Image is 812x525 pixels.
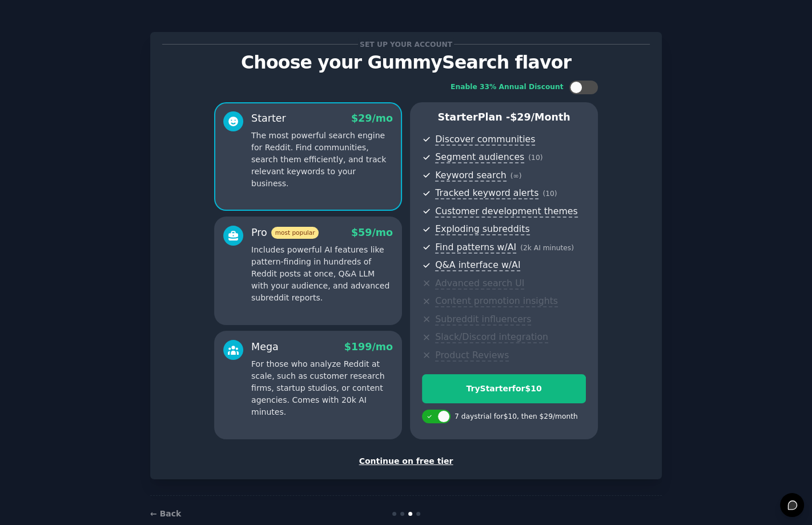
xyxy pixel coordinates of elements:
[520,244,574,252] span: ( 2k AI minutes )
[435,350,509,362] span: Product Reviews
[351,113,393,124] span: $ 29 /mo
[435,242,516,254] span: Find patterns w/AI
[435,314,531,326] span: Subreddit influencers
[435,331,548,343] span: Slack/Discord integration
[271,227,319,239] span: most popular
[251,340,279,354] div: Mega
[358,38,455,50] span: Set up your account
[150,509,181,518] a: ← Back
[435,295,558,307] span: Content promotion insights
[542,190,557,198] span: ( 10 )
[344,341,393,352] span: $ 199 /mo
[435,278,524,290] span: Advanced search UI
[251,130,393,190] p: The most powerful search engine for Reddit. Find communities, search them efficiently, and track ...
[510,172,522,180] span: ( ∞ )
[251,111,286,126] div: Starter
[435,206,578,218] span: Customer development themes
[422,374,586,403] button: TryStarterfor$10
[162,455,650,467] div: Continue on free tier
[510,111,570,123] span: $ 29 /month
[251,244,393,304] p: Includes powerful AI features like pattern-finding in hundreds of Reddit posts at once, Q&A LLM w...
[435,170,507,182] span: Keyword search
[251,358,393,418] p: For those who analyze Reddit at scale, such as customer research firms, startup studios, or conte...
[423,383,585,395] div: Try Starter for $10
[528,154,542,162] span: ( 10 )
[351,227,393,238] span: $ 59 /mo
[422,110,586,125] p: Starter Plan -
[435,259,520,271] span: Q&A interface w/AI
[251,226,319,240] div: Pro
[162,53,650,73] p: Choose your GummySearch flavor
[435,187,538,199] span: Tracked keyword alerts
[435,134,535,146] span: Discover communities
[435,151,524,163] span: Segment audiences
[455,412,578,422] div: 7 days trial for $10 , then $ 29 /month
[451,82,564,93] div: Enable 33% Annual Discount
[435,223,529,235] span: Exploding subreddits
